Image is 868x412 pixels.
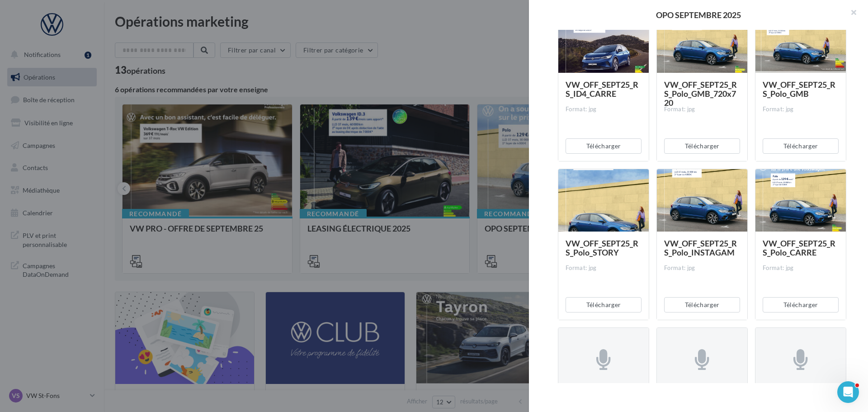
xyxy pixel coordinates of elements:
span: VW_OFF_SEPT25_RS_Polo_STORY [566,238,638,257]
div: OPO SEPTEMBRE 2025 [543,11,854,19]
button: Télécharger [763,297,839,313]
span: VW_OFF_SEPT25_RS_Polo_CARRE [763,238,835,257]
button: Télécharger [664,138,740,154]
span: VW_OFF_SEPT25_RS_ID4_CARRE [566,80,638,99]
div: Format: jpg [763,105,839,114]
iframe: Intercom live chat [837,381,859,403]
div: Format: jpg [763,264,839,272]
span: VW_OFF_SEPT25_RS_Polo_GMB_720x720 [664,80,737,108]
div: Format: jpg [664,264,740,272]
button: Télécharger [664,297,740,313]
button: Télécharger [566,138,642,154]
button: Télécharger [566,297,642,313]
div: Format: jpg [664,105,740,114]
button: Télécharger [763,138,839,154]
span: VW_OFF_SEPT25_RS_Polo_INSTAGAM [664,238,737,257]
div: Format: jpg [566,105,642,114]
div: Format: jpg [566,264,642,272]
span: VW_OFF_SEPT25_RS_Polo_GMB [763,80,835,99]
